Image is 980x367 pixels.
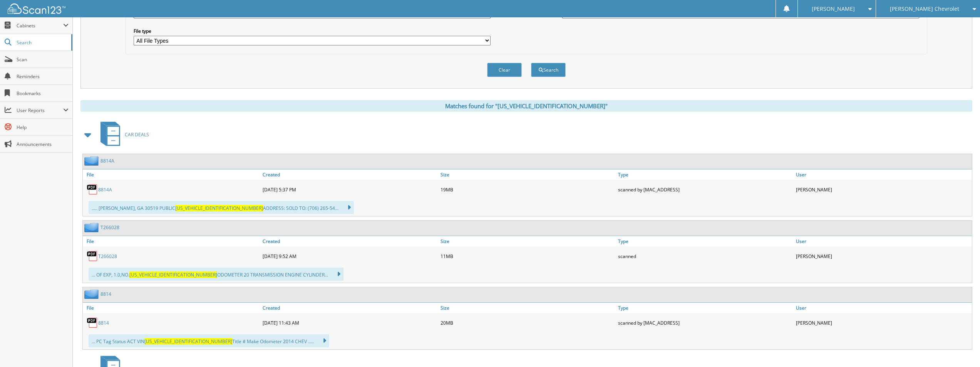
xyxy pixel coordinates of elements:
a: Size [439,303,616,313]
a: 8814A [98,186,112,193]
div: [DATE] 5:37 PM [261,182,439,197]
a: Size [439,169,616,180]
a: Created [261,169,439,180]
a: CAR DEALS [96,119,149,150]
a: Created [261,303,439,313]
div: scanned by [MAC_ADDRESS] [616,182,794,197]
a: User [794,303,972,313]
img: scan123-logo-white.svg [8,3,65,14]
div: [DATE] 9:52 AM [261,248,439,264]
span: [PERSON_NAME] Chevrolet [890,7,959,11]
div: [DATE] 11:43 AM [261,315,439,330]
a: User [794,236,972,246]
a: File [83,303,261,313]
iframe: Chat Widget [941,330,980,367]
a: File [83,236,261,246]
a: Created [261,236,439,246]
a: Size [439,236,616,246]
div: 11MB [439,248,616,264]
a: T266028 [101,224,119,231]
img: folder2.png [84,223,101,232]
img: PDF.png [87,317,98,328]
span: Help [17,124,69,131]
a: File [83,169,261,180]
a: Type [616,169,794,180]
span: [US_VEHICLE_IDENTIFICATION_NUMBER] [144,338,232,345]
span: [US_VEHICLE_IDENTIFICATION_NUMBER] [175,205,263,211]
a: Type [616,303,794,313]
div: 19MB [439,182,616,197]
span: Reminders [17,73,69,80]
div: ... PC Tag Status ACT VIN Title # Make Odometer 2014 CHEV ..... [89,334,329,347]
span: Search [17,39,67,46]
button: Search [531,63,566,77]
a: 8814 [101,291,111,297]
span: CAR DEALS [125,131,149,138]
div: [PERSON_NAME] [794,248,972,264]
a: Type [616,236,794,246]
div: ... OF EXP, 1.0,NO. ODOMETER 20 TRANSMISSION ENGINE CYLINDER... [89,268,343,281]
div: [PERSON_NAME] [794,182,972,197]
span: Cabinets [17,22,63,29]
img: PDF.png [87,250,98,262]
a: User [794,169,972,180]
span: Announcements [17,141,69,147]
img: folder2.png [84,156,101,166]
img: folder2.png [84,289,101,299]
span: Scan [17,56,69,63]
div: Matches found for "[US_VEHICLE_IDENTIFICATION_NUMBER]" [80,100,972,112]
img: PDF.png [87,184,98,195]
div: scanned by [MAC_ADDRESS] [616,315,794,330]
a: T266028 [98,253,117,260]
span: User Reports [17,107,63,114]
label: File type [134,28,491,34]
a: 8814 [98,320,109,326]
button: Clear [487,63,522,77]
span: [PERSON_NAME] [812,7,855,11]
div: 20MB [439,315,616,330]
div: [PERSON_NAME] [794,315,972,330]
span: [US_VEHICLE_IDENTIFICATION_NUMBER] [129,271,217,278]
div: scanned [616,248,794,264]
a: 8814A [101,158,114,164]
span: Bookmarks [17,90,69,97]
div: ..... [PERSON_NAME], GA 30519 PUBLIC ADDRESS: SOLD TO: (706) 265-54... [89,201,354,214]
